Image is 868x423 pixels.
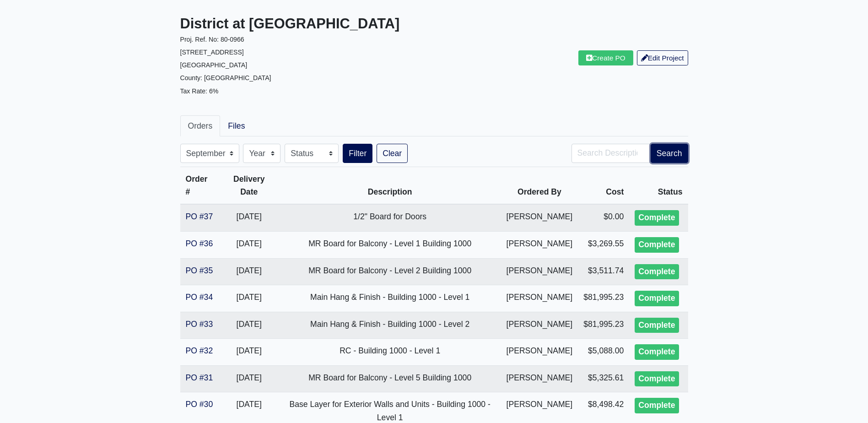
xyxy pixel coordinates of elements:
button: Filter [343,144,372,163]
small: [STREET_ADDRESS] [180,49,244,56]
td: MR Board for Balcony - Level 1 Building 1000 [279,231,501,258]
a: PO #34 [186,293,213,302]
td: [DATE] [219,312,279,339]
input: Search [571,144,651,163]
small: [GEOGRAPHIC_DATA] [180,61,248,69]
td: $81,995.23 [578,285,629,312]
th: Delivery Date [219,167,279,205]
a: PO #35 [186,266,213,275]
a: Orders [180,115,221,136]
div: Complete [635,210,679,226]
td: $3,511.74 [578,258,629,285]
td: $5,325.61 [578,365,629,392]
td: $81,995.23 [578,312,629,339]
th: Order # [180,167,219,205]
td: [DATE] [219,339,279,366]
a: PO #33 [186,320,213,329]
td: [PERSON_NAME] [501,285,578,312]
th: Description [279,167,501,205]
th: Status [629,167,688,205]
td: RC - Building 1000 - Level 1 [279,339,501,366]
div: Complete [635,371,679,387]
button: Search [651,144,688,163]
a: PO #32 [186,346,213,355]
td: MR Board for Balcony - Level 5 Building 1000 [279,365,501,392]
a: PO #37 [186,212,213,221]
a: Edit Project [637,50,688,65]
th: Cost [578,167,629,205]
td: [DATE] [219,204,279,231]
td: [DATE] [219,258,279,285]
div: Complete [635,264,679,280]
div: Complete [635,398,679,413]
div: Complete [635,344,679,360]
td: [DATE] [219,365,279,392]
td: $5,088.00 [578,339,629,366]
a: PO #30 [186,400,213,409]
h3: District at [GEOGRAPHIC_DATA] [180,16,427,33]
td: [PERSON_NAME] [501,204,578,231]
div: Complete [635,291,679,306]
a: Clear [377,144,408,163]
td: [DATE] [219,285,279,312]
td: [PERSON_NAME] [501,231,578,258]
td: [PERSON_NAME] [501,365,578,392]
td: [PERSON_NAME] [501,312,578,339]
td: [PERSON_NAME] [501,339,578,366]
td: [DATE] [219,231,279,258]
td: $3,269.55 [578,231,629,258]
td: [PERSON_NAME] [501,258,578,285]
small: Proj. Ref. No: 80-0966 [180,36,244,43]
td: 1/2" Board for Doors [279,204,501,231]
td: Main Hang & Finish - Building 1000 - Level 1 [279,285,501,312]
a: PO #31 [186,373,213,382]
th: Ordered By [501,167,578,205]
a: Files [220,115,253,136]
small: County: [GEOGRAPHIC_DATA] [180,74,271,81]
div: Complete [635,318,679,333]
a: PO #36 [186,239,213,248]
td: MR Board for Balcony - Level 2 Building 1000 [279,258,501,285]
small: Tax Rate: 6% [180,87,219,95]
div: Complete [635,237,679,253]
a: Create PO [578,50,633,65]
td: Main Hang & Finish - Building 1000 - Level 2 [279,312,501,339]
td: $0.00 [578,204,629,231]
